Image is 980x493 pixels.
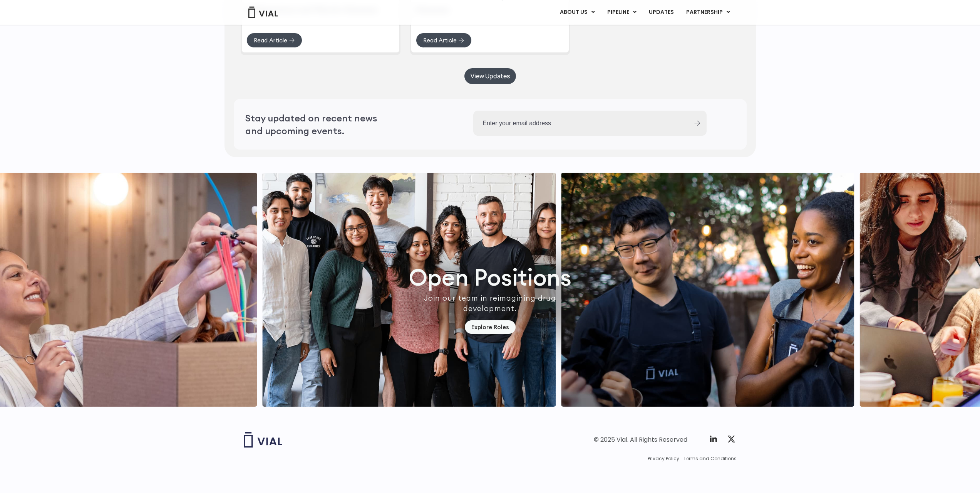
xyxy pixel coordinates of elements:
[423,37,457,43] span: Read Article
[643,6,680,19] a: UPDATES
[254,37,287,43] span: Read Article
[465,320,516,334] a: Explore Roles
[601,6,642,19] a: PIPELINEMenu Toggle
[246,33,302,48] a: Read Article
[680,6,736,19] a: PARTNERSHIPMenu Toggle
[416,33,472,48] a: Read Article
[248,7,278,18] img: Vial Logo
[648,455,679,462] a: Privacy Policy
[554,6,601,19] a: ABOUT USMenu Toggle
[263,173,556,407] div: 7 / 7
[683,455,737,462] a: Terms and Conditions
[473,111,687,136] input: Enter your email address
[263,173,556,407] img: http://Group%20of%20smiling%20people%20posing%20for%20a%20picture
[694,121,700,126] input: Submit
[464,68,516,84] a: View Updates
[561,173,854,407] div: 1 / 7
[245,112,395,137] h2: Stay updated on recent news and upcoming events.
[561,173,854,407] img: http://Group%20of%20people%20smiling%20wearing%20aprons
[471,73,510,79] span: View Updates
[594,436,687,444] div: © 2025 Vial. All Rights Reserved
[244,432,282,448] img: Vial logo wih "Vial" spelled out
